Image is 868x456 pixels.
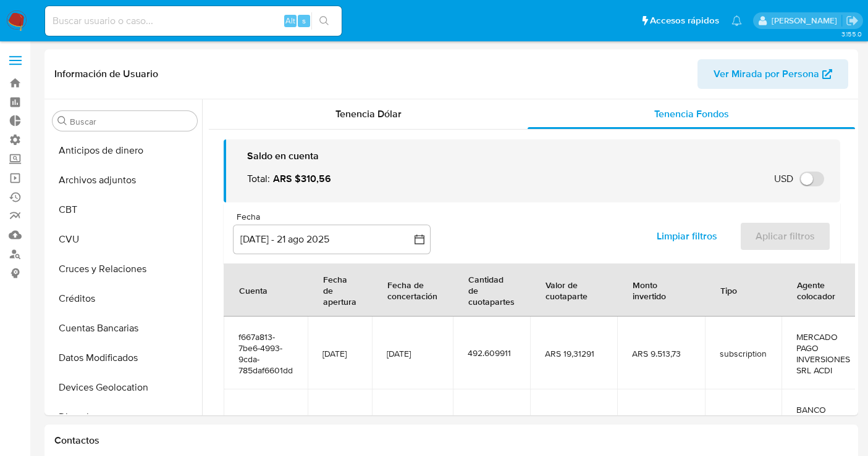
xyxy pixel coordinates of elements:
[48,165,202,195] button: Archivos adjuntos
[48,284,202,313] button: Créditos
[48,254,202,284] button: Cruces y Relaciones
[302,15,306,27] span: s
[285,15,295,27] span: Alt
[54,434,848,447] h1: Contactos
[48,195,202,225] button: CBT
[714,59,819,89] span: Ver Mirada por Persona
[48,136,202,165] button: Anticipos de dinero
[48,313,202,343] button: Cuentas Bancarias
[731,15,742,26] a: Notificaciones
[697,59,848,89] button: Ver Mirada por Persona
[45,13,342,29] input: Buscar usuario o caso...
[311,12,337,30] button: search-icon
[650,14,719,27] span: Accesos rápidos
[48,343,202,373] button: Datos Modificados
[772,15,841,27] p: sandra.chabay@mercadolibre.com
[70,116,192,127] input: Buscar
[48,373,202,402] button: Devices Geolocation
[54,68,158,80] h1: Información de Usuario
[48,225,202,254] button: CVU
[48,402,202,432] button: Direcciones
[846,14,859,27] a: Salir
[57,116,67,126] button: Buscar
